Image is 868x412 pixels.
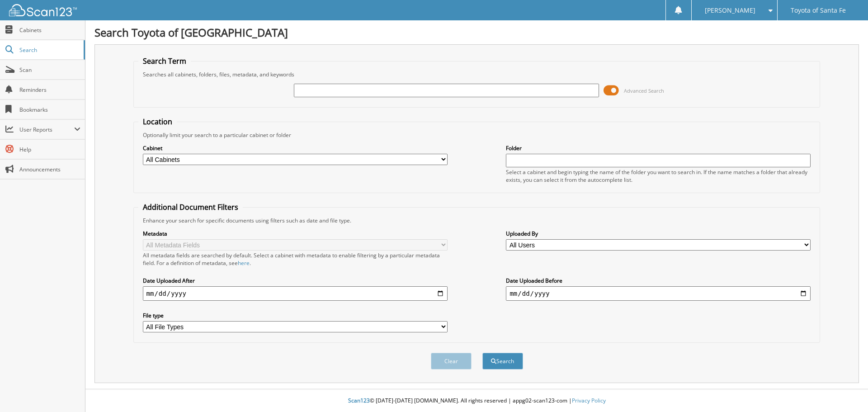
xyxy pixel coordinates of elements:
span: Reminders [19,86,80,94]
span: Scan [19,66,80,74]
legend: Additional Document Filters [138,202,243,212]
span: [PERSON_NAME] [705,8,755,13]
a: here [238,259,250,267]
div: Select a cabinet and begin typing the name of the folder you want to search in. If the name match... [506,168,811,184]
span: Toyota of Santa Fe [791,8,846,13]
span: Cabinets [19,26,80,34]
button: Clear [431,353,472,369]
label: Date Uploaded After [143,277,448,284]
div: Optionally limit your search to a particular cabinet or folder [138,131,816,139]
legend: Search Term [138,56,191,66]
h1: Search Toyota of [GEOGRAPHIC_DATA] [94,25,859,40]
div: Searches all cabinets, folders, files, metadata, and keywords [138,71,816,78]
label: Metadata [143,230,448,237]
button: Search [482,353,523,369]
input: start [143,286,448,301]
label: Cabinet [143,144,448,152]
legend: Location [138,117,177,127]
span: Bookmarks [19,106,80,114]
a: Privacy Policy [572,397,606,404]
span: Announcements [19,166,80,173]
div: All metadata fields are searched by default. Select a cabinet with metadata to enable filtering b... [143,251,448,267]
span: Advanced Search [624,87,664,94]
span: Search [19,46,79,54]
input: end [506,286,811,301]
span: User Reports [19,126,74,133]
div: © [DATE]-[DATE] [DOMAIN_NAME]. All rights reserved | appg02-scan123-com | [85,390,868,412]
label: File type [143,312,448,319]
span: Scan123 [348,397,370,404]
div: Enhance your search for specific documents using filters such as date and file type. [138,217,816,224]
label: Folder [506,144,811,152]
img: scan123-logo-white.svg [9,4,77,16]
span: Help [19,146,80,153]
label: Date Uploaded Before [506,277,811,284]
label: Uploaded By [506,230,811,237]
